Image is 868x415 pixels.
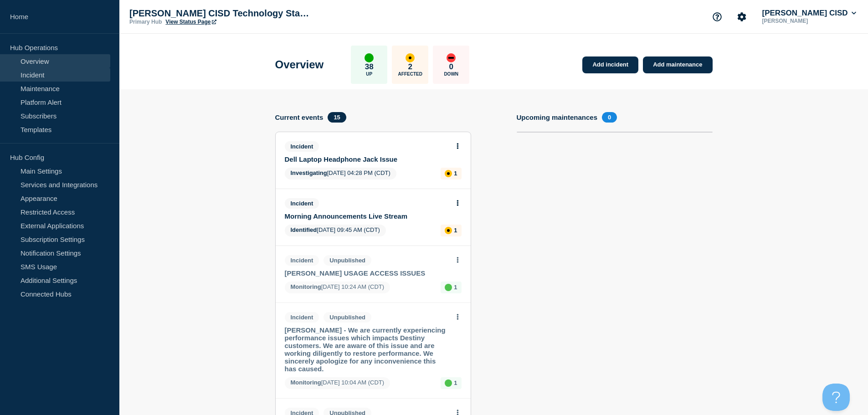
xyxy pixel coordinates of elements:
[285,312,319,323] span: Incident
[285,326,449,373] a: [PERSON_NAME] - We are currently experiencing performance issues which impacts Destiny customers....
[291,169,327,176] span: Investigating
[291,379,321,386] span: Monitoring
[760,18,855,24] p: [PERSON_NAME]
[285,255,319,266] span: Incident
[324,255,371,266] span: Unpublished
[365,53,374,62] div: up
[732,7,751,26] button: Account settings
[129,19,162,25] p: Primary Hub
[365,62,374,72] p: 38
[366,72,372,77] p: Up
[285,212,449,220] a: Morning Announcements Live Stream
[408,62,412,72] p: 2
[445,284,452,291] div: up
[444,72,458,77] p: Down
[822,384,850,411] iframe: Help Scout Beacon - Open
[291,226,317,233] span: Identified
[324,312,371,323] span: Unpublished
[285,377,390,389] span: [DATE] 10:04 AM (CDT)
[285,269,449,277] a: [PERSON_NAME] USAGE ACCESS ISSUES
[328,112,346,123] span: 15
[275,113,324,121] h4: Current events
[165,19,216,25] a: View Status Page
[760,9,858,18] button: [PERSON_NAME] CISD
[445,227,452,234] div: affected
[582,56,638,73] a: Add incident
[285,141,319,152] span: Incident
[449,62,453,72] p: 0
[517,113,598,121] h4: Upcoming maintenances
[398,72,422,77] p: Affected
[454,227,457,234] p: 1
[447,53,456,62] div: down
[454,379,457,386] p: 1
[445,170,452,177] div: affected
[445,379,452,387] div: up
[285,155,449,163] a: Dell Laptop Headphone Jack Issue
[285,282,390,293] span: [DATE] 10:24 AM (CDT)
[454,170,457,177] p: 1
[454,284,457,291] p: 1
[602,112,617,123] span: 0
[285,225,386,236] span: [DATE] 09:45 AM (CDT)
[285,198,319,209] span: Incident
[285,168,396,179] span: [DATE] 04:28 PM (CDT)
[406,53,415,62] div: affected
[129,8,312,19] p: [PERSON_NAME] CISD Technology Status
[291,283,321,290] span: Monitoring
[275,58,324,71] h1: Overview
[708,7,727,26] button: Support
[643,56,712,73] a: Add maintenance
